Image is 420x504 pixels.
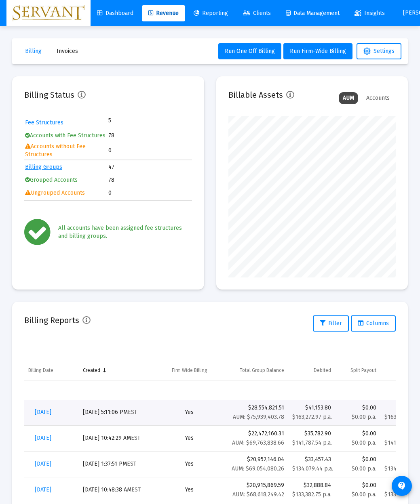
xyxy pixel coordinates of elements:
[320,320,342,327] span: Filter
[352,439,376,446] small: $0.00 p.a.
[35,460,51,467] span: [DATE]
[28,456,58,472] a: [DATE]
[225,48,275,55] span: Run One Off Billing
[218,43,281,59] button: Run One Off Billing
[286,10,340,17] span: Data Management
[313,315,349,332] button: Filter
[97,10,133,17] span: Dashboard
[108,161,191,173] td: 47
[28,404,58,420] a: [DATE]
[25,119,63,126] a: Fee Structures
[226,456,284,473] div: $20,952,146.04
[283,43,352,59] button: Run Firm-Wide Billing
[108,143,191,159] td: 0
[292,404,331,412] div: $41,153.80
[157,361,222,380] td: Column Firm Wide Billing
[131,435,140,441] small: EST
[290,48,346,55] span: Run Firm-Wide Billing
[352,491,376,498] small: $0.00 p.a.
[292,481,331,489] div: $32,888.84
[350,367,376,374] div: Split Payout
[24,314,79,327] h2: Billing Reports
[292,414,332,420] small: $163,272.97 p.a.
[397,481,407,491] mat-icon: contact_support
[127,460,136,467] small: EST
[13,5,84,21] img: Dashboard
[357,43,401,59] button: Settings
[187,5,234,21] a: Reporting
[279,5,346,21] a: Data Management
[339,92,358,104] div: AUM
[25,164,62,170] a: Billing Groups
[161,460,218,468] div: Yes
[314,367,331,374] div: Debited
[339,430,377,447] div: $0.00
[292,456,331,464] div: $33,457.43
[25,130,108,142] td: Accounts with Fee Structures
[172,367,207,374] div: Firm Wide Billing
[35,486,51,493] span: [DATE]
[58,224,192,240] div: All accounts have been assigned fee structures and billing groups.
[351,315,396,332] button: Columns
[222,361,288,380] td: Column Total Group Balance
[19,43,48,59] button: Billing
[25,48,42,55] span: Billing
[243,10,271,17] span: Clients
[288,361,335,380] td: Column Debited
[131,486,141,493] small: EST
[352,465,376,472] small: $0.00 p.a.
[240,367,284,374] div: Total Group Balance
[236,5,277,21] a: Clients
[161,434,218,442] div: Yes
[292,430,331,438] div: $35,782.90
[339,404,377,421] div: $0.00
[24,361,79,380] td: Column Billing Date
[108,117,150,125] td: 5
[35,435,51,441] span: [DATE]
[339,481,377,499] div: $0.00
[108,130,191,142] td: 78
[226,404,284,421] div: $28,554,821.51
[363,48,395,55] span: Settings
[35,409,51,416] span: [DATE]
[226,481,284,499] div: $20,915,869.59
[83,367,100,374] div: Created
[83,434,153,442] div: [DATE] 10:42:29 AM
[108,174,191,186] td: 78
[25,143,108,159] td: Accounts without Fee Structures
[24,88,74,101] h2: Billing Status
[25,174,108,186] td: Grouped Accounts
[28,430,58,446] a: [DATE]
[91,5,140,21] a: Dashboard
[25,187,108,199] td: Ungrouped Accounts
[161,408,218,416] div: Yes
[292,439,332,446] small: $141,787.54 p.a.
[79,361,157,380] td: Column Created
[232,439,284,446] small: AUM: $69,763,838.66
[28,367,53,374] div: Billing Date
[83,486,153,494] div: [DATE] 10:48:38 AM
[142,5,185,21] a: Revenue
[362,92,394,104] div: Accounts
[50,43,84,59] button: Invoices
[161,486,218,494] div: Yes
[393,5,419,21] button: [PERSON_NAME]
[28,482,58,498] a: [DATE]
[233,414,284,420] small: AUM: $75,939,403.78
[339,456,377,473] div: $0.00
[335,361,381,380] td: Column Split Payout
[148,10,179,17] span: Revenue
[108,187,191,199] td: 0
[232,491,284,498] small: AUM: $68,618,249.42
[352,414,376,420] small: $0.00 p.a.
[83,408,153,416] div: [DATE] 5:11:06 PM
[83,460,153,468] div: [DATE] 1:37:51 PM
[355,10,385,17] span: Insights
[226,430,284,447] div: $22,472,160.31
[292,465,333,472] small: $134,079.44 p.a.
[194,10,228,17] span: Reporting
[228,88,283,101] h2: Billable Assets
[57,48,78,55] span: Invoices
[348,5,391,21] a: Insights
[358,320,389,327] span: Columns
